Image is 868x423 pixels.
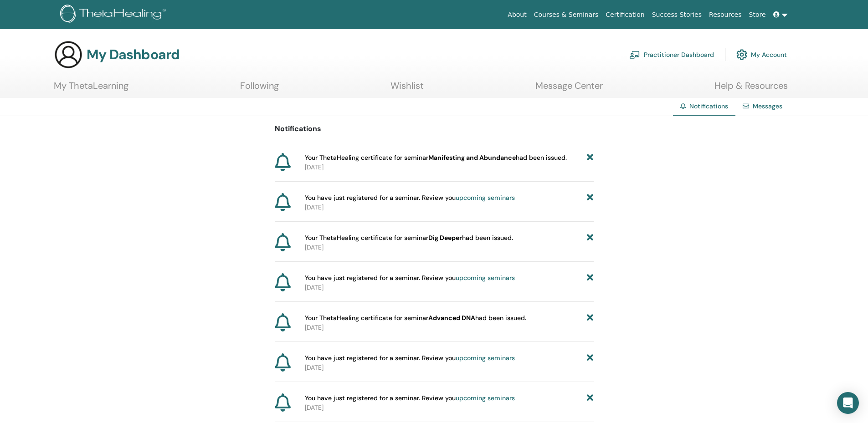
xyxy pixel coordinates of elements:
p: [DATE] [305,283,594,292]
p: [DATE] [305,243,594,252]
h3: My Dashboard [87,46,180,63]
img: logo.png [60,5,169,25]
img: cog.svg [736,47,747,62]
p: [DATE] [305,323,594,332]
img: generic-user-icon.jpg [54,40,83,69]
p: Notifications [275,123,594,134]
a: Wishlist [390,80,424,98]
a: My ThetaLearning [54,80,128,98]
a: Practitioner Dashboard [629,45,714,65]
span: You have just registered for a seminar. Review you [305,193,515,203]
b: Advanced DNA [428,314,475,322]
a: Help & Resources [714,80,788,98]
span: You have just registered for a seminar. Review you [305,273,515,283]
span: Your ThetaHealing certificate for seminar had been issued. [305,313,526,323]
a: Courses & Seminars [530,6,602,23]
a: Certification [602,6,648,23]
b: Dig Deeper [428,234,462,242]
a: upcoming seminars [456,274,515,282]
a: Success Stories [648,6,705,23]
a: Store [745,6,770,23]
p: [DATE] [305,163,594,172]
p: [DATE] [305,363,594,372]
a: Message Center [535,80,603,98]
a: My Account [736,45,787,65]
a: upcoming seminars [456,194,515,202]
span: Your ThetaHealing certificate for seminar had been issued. [305,233,513,243]
div: Open Intercom Messenger [837,392,859,414]
img: chalkboard-teacher.svg [629,51,640,59]
a: Resources [705,6,745,23]
p: [DATE] [305,403,594,413]
a: Messages [753,102,782,110]
a: upcoming seminars [456,394,515,402]
a: Following [240,80,279,98]
a: upcoming seminars [456,354,515,362]
a: About [504,6,530,23]
span: Notifications [689,102,728,110]
span: You have just registered for a seminar. Review you [305,353,515,363]
span: You have just registered for a seminar. Review you [305,393,515,403]
p: [DATE] [305,203,594,212]
span: Your ThetaHealing certificate for seminar had been issued. [305,153,567,163]
b: Manifesting and Abundance [428,153,516,162]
